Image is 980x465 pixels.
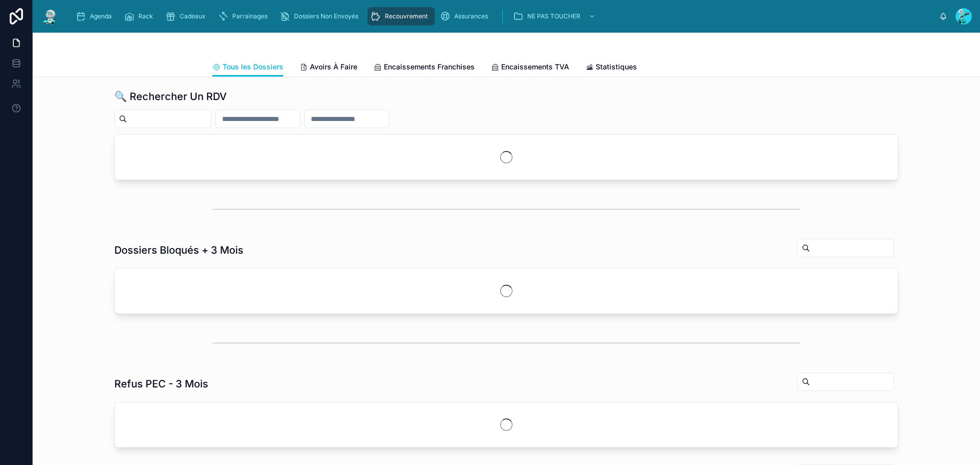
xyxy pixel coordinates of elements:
[501,62,569,72] span: Encaissements TVA
[454,12,488,20] span: Assurances
[114,243,243,257] h1: Dossiers Bloqués + 3 Mois
[212,58,283,77] a: Tous les Dossiers
[90,12,112,20] span: Agenda
[180,12,206,20] span: Cadeaux
[215,7,275,26] a: Parrainages
[72,7,119,26] a: Agenda
[223,62,283,72] span: Tous les Dossiers
[510,7,601,26] a: NE PAS TOUCHER
[384,62,475,72] span: Encaissements Franchises
[585,58,637,78] a: Statistiques
[310,62,357,72] span: Avoirs À Faire
[367,7,435,26] a: Recouvrement
[121,7,160,26] a: Rack
[294,12,358,20] span: Dossiers Non Envoyés
[232,12,267,20] span: Parrainages
[374,58,475,78] a: Encaissements Franchises
[385,12,428,20] span: Recouvrement
[138,12,153,20] span: Rack
[114,377,208,391] h1: Refus PEC - 3 Mois
[596,62,637,72] span: Statistiques
[277,7,365,26] a: Dossiers Non Envoyés
[114,89,227,104] h1: 🔍 Rechercher Un RDV
[491,58,569,78] a: Encaissements TVA
[41,8,59,25] img: App logo
[67,5,939,28] div: scrollable content
[437,7,495,26] a: Assurances
[162,7,213,26] a: Cadeaux
[527,12,580,20] span: NE PAS TOUCHER
[300,58,357,78] a: Avoirs À Faire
